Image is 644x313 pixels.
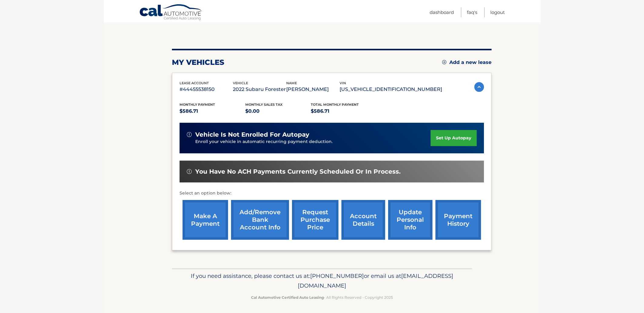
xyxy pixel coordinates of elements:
[179,190,484,197] p: Select an option below:
[286,81,297,85] span: name
[179,102,215,107] span: Monthly Payment
[176,271,468,291] p: If you need assistance, please contact us at: or email us at
[179,107,245,115] p: $586.71
[231,200,289,240] a: Add/Remove bank account info
[139,4,203,22] a: Cal Automotive
[195,138,431,145] p: Enroll your vehicle in automatic recurring payment deduction.
[176,294,468,301] p: - All Rights Reserved - Copyright 2025
[172,58,224,67] h2: my vehicles
[298,272,453,289] span: [EMAIL_ADDRESS][DOMAIN_NAME]
[474,82,484,92] img: accordion-active.svg
[311,102,359,107] span: Total Monthly Payment
[245,102,283,107] span: Monthly sales Tax
[310,272,364,279] span: [PHONE_NUMBER]
[467,7,477,17] a: FAQ's
[442,59,491,65] a: Add a new lease
[340,85,442,94] p: [US_VEHICLE_IDENTIFICATION_NUMBER]
[431,130,477,146] a: set up autopay
[341,200,385,240] a: account details
[187,169,192,174] img: alert-white.svg
[430,7,454,17] a: Dashboard
[245,107,311,115] p: $0.00
[311,107,377,115] p: $586.71
[179,81,209,85] span: lease account
[340,81,346,85] span: vin
[183,200,228,240] a: make a payment
[179,85,233,94] p: #44455538150
[286,85,340,94] p: [PERSON_NAME]
[187,132,192,137] img: alert-white.svg
[435,200,481,240] a: payment history
[490,7,505,17] a: Logout
[442,60,446,64] img: add.svg
[292,200,338,240] a: request purchase price
[195,168,401,175] span: You have no ACH payments currently scheduled or in process.
[195,131,309,138] span: vehicle is not enrolled for autopay
[388,200,432,240] a: update personal info
[233,81,248,85] span: vehicle
[251,295,324,300] strong: Cal Automotive Certified Auto Leasing
[233,85,286,94] p: 2022 Subaru Forester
